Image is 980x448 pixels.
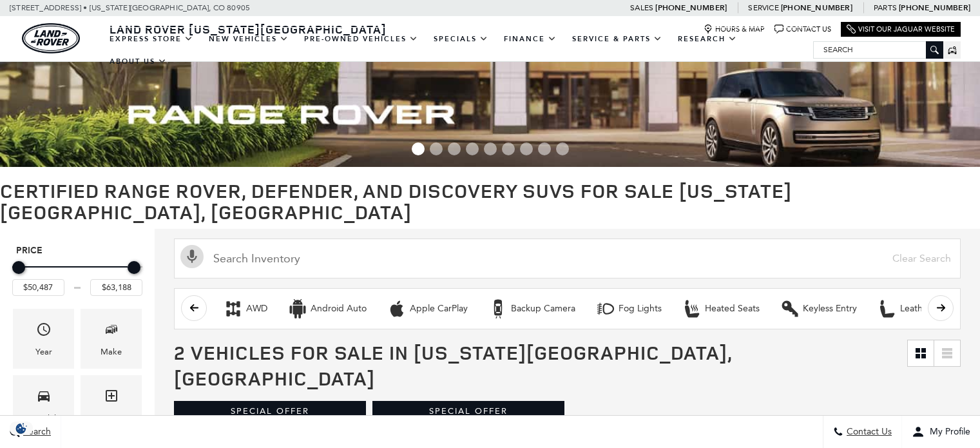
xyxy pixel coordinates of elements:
span: Go to slide 3 [448,142,461,155]
a: About Us [102,50,175,73]
span: Go to slide 2 [430,142,443,155]
button: Keyless EntryKeyless Entry [773,295,864,322]
div: Minimum Price [12,261,25,274]
div: Android Auto [288,299,307,318]
a: Pre-Owned Vehicles [296,28,426,50]
a: Finance [496,28,564,50]
a: Research [670,28,745,50]
button: Android AutoAndroid Auto [281,295,374,322]
svg: Click to toggle on voice search [180,245,204,268]
button: AWDAWD [216,295,274,322]
div: Special Offer [174,401,366,422]
div: ModelModel [13,375,74,435]
div: Apple CarPlay [387,299,407,318]
section: Click to Open Cookie Consent Modal [6,422,36,435]
a: Contact Us [774,24,831,34]
button: scroll left [181,295,207,321]
div: Keyless Entry [780,299,800,318]
span: Go to slide 4 [466,142,479,155]
a: New Vehicles [201,28,296,50]
button: Leather SeatsLeather Seats [870,295,963,322]
div: Special Offer [372,401,564,422]
div: Heated Seats [682,299,702,318]
a: land-rover [22,23,80,54]
div: TrimTrim [81,375,142,435]
span: Year [36,318,52,345]
div: Heated Seats [705,303,760,315]
h5: Price [16,245,139,257]
div: Android Auto [311,303,367,315]
div: Backup Camera [488,299,508,318]
div: AWD [246,303,267,315]
div: Apple CarPlay [410,303,468,315]
span: Contact Us [843,427,892,438]
div: Model [32,411,56,425]
a: [PHONE_NUMBER] [899,3,970,13]
button: scroll right [928,295,954,321]
a: Service & Parts [564,28,670,50]
span: Go to slide 8 [538,142,551,155]
img: Land Rover [22,23,80,54]
div: Trim [103,411,119,425]
span: Go to slide 9 [556,142,569,155]
a: [PHONE_NUMBER] [655,3,727,13]
span: Parts [874,3,897,12]
div: Fog Lights [619,303,662,315]
span: Go to slide 5 [484,142,497,155]
span: Go to slide 1 [412,142,425,155]
input: Maximum [90,279,142,296]
span: Model [36,385,52,411]
input: Search Inventory [174,239,961,278]
span: Land Rover [US_STATE][GEOGRAPHIC_DATA] [110,21,387,37]
span: Go to slide 7 [520,142,533,155]
div: Make [101,345,122,359]
a: Visit Our Jaguar Website [847,24,955,34]
button: Fog LightsFog Lights [589,295,669,322]
div: Leather Seats [878,299,897,318]
div: Backup Camera [511,303,575,315]
a: Land Rover [US_STATE][GEOGRAPHIC_DATA] [102,21,394,37]
button: Open user profile menu [902,416,980,448]
input: Search [814,42,943,57]
button: Heated SeatsHeated Seats [675,295,767,322]
span: Service [748,3,778,12]
nav: Main Navigation [102,28,813,73]
button: Apple CarPlayApple CarPlay [380,295,475,322]
span: Make [104,318,119,345]
input: Minimum [12,279,64,296]
span: Sales [630,3,653,12]
div: Leather Seats [900,303,956,315]
div: Price [12,257,142,296]
div: Maximum Price [128,261,140,274]
a: [PHONE_NUMBER] [781,3,852,13]
span: 2 Vehicles for Sale in [US_STATE][GEOGRAPHIC_DATA], [GEOGRAPHIC_DATA] [174,339,732,391]
span: Trim [104,385,119,411]
div: MakeMake [81,309,142,369]
div: AWD [224,299,243,318]
span: My Profile [925,427,970,438]
div: Year [35,345,52,359]
a: EXPRESS STORE [102,28,201,50]
a: [STREET_ADDRESS] • [US_STATE][GEOGRAPHIC_DATA], CO 80905 [10,3,250,12]
div: YearYear [13,309,74,369]
div: Fog Lights [596,299,615,318]
div: Keyless Entry [803,303,857,315]
a: Specials [426,28,496,50]
button: Backup CameraBackup Camera [481,295,582,322]
a: Hours & Map [704,24,765,34]
img: Opt-Out Icon [6,422,36,435]
span: Go to slide 6 [502,142,515,155]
